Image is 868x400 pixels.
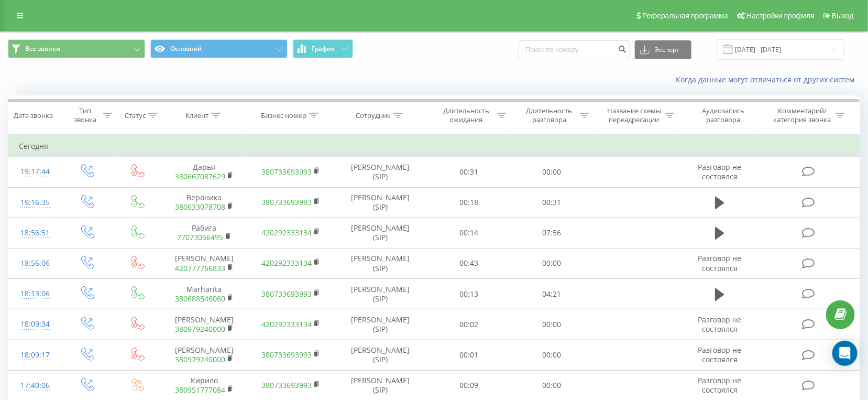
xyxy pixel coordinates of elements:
[427,279,511,309] td: 00:13
[334,218,427,248] td: [PERSON_NAME] (SIP)
[698,253,742,273] span: Разговор не состоялся
[606,106,662,124] div: Название схемы переадресации
[175,202,225,212] a: 380633078708
[427,248,511,278] td: 00:43
[19,375,51,396] div: 17:40:06
[293,39,353,58] button: График
[438,106,494,124] div: Длительность ожидания
[427,218,511,248] td: 00:14
[261,197,312,207] a: 380733693993
[14,111,53,120] div: Дата звонка
[521,106,577,124] div: Длительность разговора
[510,340,594,370] td: 00:00
[19,314,51,334] div: 18:09:34
[334,340,427,370] td: [PERSON_NAME] (SIP)
[698,162,742,181] span: Разговор не состоялся
[334,248,427,278] td: [PERSON_NAME] (SIP)
[427,309,511,340] td: 00:02
[19,223,51,243] div: 18:56:51
[510,248,594,278] td: 00:00
[25,45,60,53] span: Все звонки
[832,12,854,20] span: Выход
[175,324,225,334] a: 380979240000
[185,111,208,120] div: Клиент
[19,192,51,213] div: 19:16:35
[175,294,225,304] a: 380688546060
[177,232,223,242] a: 77073056495
[689,106,757,124] div: Аудиозапись разговора
[161,248,248,278] td: [PERSON_NAME]
[698,345,742,364] span: Разговор не состоялся
[161,218,248,248] td: Рабига
[676,74,860,84] a: Когда данные могут отличаться от других систем
[261,380,312,390] a: 380733693993
[510,157,594,187] td: 00:00
[19,161,51,182] div: 19:17:44
[261,319,312,329] a: 420292333134
[161,279,248,309] td: Marharita
[161,340,248,370] td: [PERSON_NAME]
[698,375,742,395] span: Разговор не состоялся
[161,157,248,187] td: Дарья
[772,106,833,124] div: Комментарий/категория звонка
[427,157,511,187] td: 00:31
[175,263,225,273] a: 420777766833
[261,111,306,120] div: Бизнес номер
[334,309,427,340] td: [PERSON_NAME] (SIP)
[8,136,860,157] td: Сегодня
[19,253,51,274] div: 18:56:06
[19,284,51,304] div: 18:13:06
[510,218,594,248] td: 07:56
[635,40,691,59] button: Экспорт
[261,289,312,299] a: 380733693993
[334,187,427,218] td: [PERSON_NAME] (SIP)
[427,340,511,370] td: 00:01
[150,39,288,58] button: Основной
[510,279,594,309] td: 04:21
[746,12,815,20] span: Настройки профиля
[312,45,335,52] span: График
[19,345,51,365] div: 18:09:17
[175,385,225,395] a: 380951777084
[510,187,594,218] td: 00:31
[427,187,511,218] td: 00:18
[161,309,248,340] td: [PERSON_NAME]
[175,171,225,181] a: 380667087629
[261,258,312,268] a: 420292333134
[356,111,391,120] div: Сотрудник
[510,309,594,340] td: 00:00
[261,167,312,177] a: 380733693993
[698,315,742,334] span: Разговор не состоялся
[8,39,145,58] button: Все звонки
[334,157,427,187] td: [PERSON_NAME] (SIP)
[161,187,248,218] td: Вероника
[175,354,225,364] a: 380979240000
[334,279,427,309] td: [PERSON_NAME] (SIP)
[261,228,312,237] a: 420292333134
[642,12,728,20] span: Реферальная программа
[832,341,858,366] div: Open Intercom Messenger
[261,350,312,360] a: 380733693993
[519,40,630,59] input: Поиск по номеру
[125,111,146,120] div: Статус
[71,106,100,124] div: Тип звонка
